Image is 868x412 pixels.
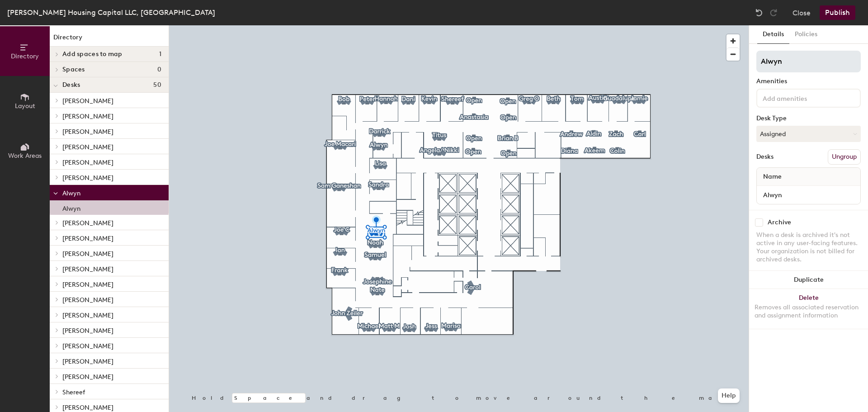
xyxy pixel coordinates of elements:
[749,289,868,329] button: DeleteRemoves all associated reservation and assignment information
[15,102,35,110] span: Layout
[820,5,855,20] button: Publish
[11,52,39,60] span: Directory
[62,219,113,227] span: [PERSON_NAME]
[755,8,764,17] img: Undo
[756,78,861,85] div: Amenities
[62,97,113,105] span: [PERSON_NAME]
[793,5,811,20] button: Close
[828,149,861,165] button: Ungroup
[62,128,113,136] span: [PERSON_NAME]
[62,404,113,412] span: [PERSON_NAME]
[62,312,113,319] span: [PERSON_NAME]
[62,202,80,213] p: Alwyn
[62,174,113,182] span: [PERSON_NAME]
[50,33,169,47] h1: Directory
[62,358,113,365] span: [PERSON_NAME]
[62,281,113,289] span: [PERSON_NAME]
[755,303,863,320] div: Removes all associated reservation and assignment information
[757,25,789,44] button: Details
[756,126,861,142] button: Assigned
[62,66,85,73] span: Spaces
[62,113,113,120] span: [PERSON_NAME]
[761,92,842,103] input: Add amenities
[159,51,161,58] span: 1
[756,231,861,264] div: When a desk is archived it's not active in any user-facing features. Your organization is not bil...
[62,373,113,381] span: [PERSON_NAME]
[62,51,123,58] span: Add spaces to map
[759,169,786,185] span: Name
[62,189,80,197] span: Alwyn
[718,388,740,403] button: Help
[62,265,113,273] span: [PERSON_NAME]
[62,143,113,151] span: [PERSON_NAME]
[756,153,774,161] div: Desks
[756,115,861,122] div: Desk Type
[749,271,868,289] button: Duplicate
[7,7,215,18] div: [PERSON_NAME] Housing Capital LLC, [GEOGRAPHIC_DATA]
[768,219,791,226] div: Archive
[769,8,778,17] img: Redo
[157,66,161,73] span: 0
[62,159,113,166] span: [PERSON_NAME]
[8,152,42,160] span: Work Areas
[62,296,113,304] span: [PERSON_NAME]
[759,189,859,201] input: Unnamed desk
[789,25,823,44] button: Policies
[62,235,113,242] span: [PERSON_NAME]
[62,327,113,335] span: [PERSON_NAME]
[153,81,161,89] span: 50
[62,250,113,258] span: [PERSON_NAME]
[62,81,80,89] span: Desks
[62,342,113,350] span: [PERSON_NAME]
[62,388,85,396] span: Shereef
